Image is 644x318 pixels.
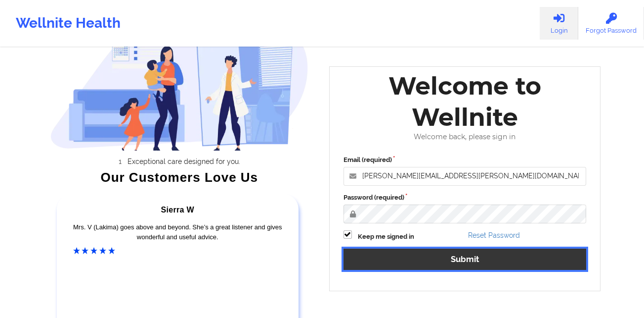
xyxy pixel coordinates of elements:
a: Reset Password [468,231,520,239]
div: Our Customers Love Us [50,172,308,182]
label: Email (required) [343,155,587,165]
div: Welcome back, please sign in [337,133,594,141]
a: Login [540,7,578,40]
label: Password (required) [343,193,587,203]
button: Submit [343,249,587,270]
label: Keep me signed in [358,232,414,242]
a: Forgot Password [578,7,644,40]
span: Sierra W [161,206,194,214]
div: Mrs. V (Lakima) goes above and beyond. She’s a great listener and gives wonderful and useful advice. [73,222,283,242]
li: Exceptional care designed for you. [59,158,308,165]
div: Welcome to Wellnite [337,70,594,133]
img: wellnite-auth-hero_200.c722682e.png [50,10,308,151]
input: Email address [343,167,587,186]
